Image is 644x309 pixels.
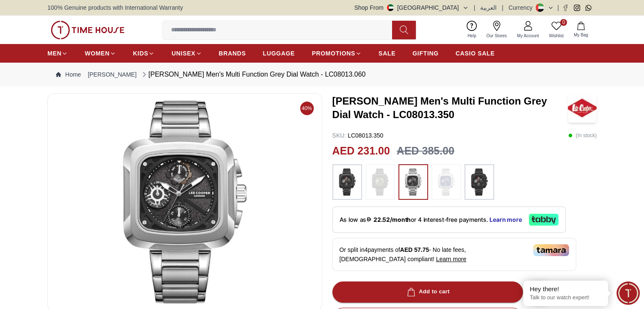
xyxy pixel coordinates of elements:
img: ... [51,21,124,39]
a: CASIO SALE [456,46,495,61]
a: 0Wishlist [544,19,569,41]
img: Lee Cooper Men's Multi Function Grey Dial Watch - LC08013.060 [55,100,315,303]
span: SKU : [332,132,346,139]
span: Our Stores [483,33,510,39]
a: Our Stores [481,19,512,41]
p: LC08013.350 [332,131,384,140]
button: My Bag [569,20,593,40]
h3: AED 385.00 [397,143,454,159]
div: Hey there! [530,285,602,293]
span: 40% [300,102,314,115]
span: UNISEX [171,49,195,58]
span: Wishlist [546,33,567,39]
span: 100% Genuine products with International Warranty [47,3,183,12]
div: Chat Widget [616,281,640,305]
img: ... [337,168,358,196]
button: Add to cart [332,281,523,303]
div: Add to cart [405,287,450,297]
div: Or split in 4 payments of - No late fees, [DEMOGRAPHIC_DATA] compliant! [332,238,576,271]
a: KIDS [133,46,155,61]
div: [PERSON_NAME] Men's Multi Function Grey Dial Watch - LC08013.060 [140,69,366,80]
button: العربية [480,3,497,12]
a: UNISEX [171,46,202,61]
span: LUGGAGE [263,49,295,58]
span: WOMEN [85,49,110,58]
span: AED 57.75 [400,246,429,253]
p: Talk to our watch expert! [530,294,602,301]
a: WOMEN [85,46,116,61]
a: MEN [47,46,68,61]
span: My Account [514,33,542,39]
div: Currency [509,3,536,12]
span: SALE [379,49,395,58]
a: Facebook [562,5,569,11]
a: [PERSON_NAME] [88,70,136,79]
img: ... [403,168,424,196]
a: BRANDS [219,46,246,61]
h3: [PERSON_NAME] Men's Multi Function Grey Dial Watch - LC08013.350 [332,94,568,121]
a: LUGGAGE [263,46,295,61]
img: United Arab Emirates [387,4,394,11]
span: My Bag [570,32,591,38]
span: 0 [560,19,567,26]
button: Shop From[GEOGRAPHIC_DATA] [354,3,469,12]
a: Home [56,70,81,79]
span: MEN [47,49,61,58]
a: SALE [379,46,395,61]
a: Instagram [574,5,580,11]
span: | [474,3,475,12]
span: Help [464,33,480,39]
p: ( In stock ) [568,131,597,140]
span: | [502,3,503,12]
img: ... [469,168,490,196]
span: CASIO SALE [456,49,495,58]
span: | [557,3,559,12]
img: ... [370,168,391,196]
img: Tamara [533,244,569,256]
a: Whatsapp [585,5,591,11]
img: ... [436,168,457,196]
span: Learn more [436,256,467,262]
a: PROMOTIONS [312,46,362,61]
h2: AED 231.00 [332,143,390,159]
img: Lee Cooper Men's Multi Function Grey Dial Watch - LC08013.350 [568,93,597,123]
a: GIFTING [412,46,439,61]
span: BRANDS [219,49,246,58]
a: Help [462,19,481,41]
span: GIFTING [412,49,439,58]
span: KIDS [133,49,148,58]
nav: Breadcrumb [47,63,597,86]
span: PROMOTIONS [312,49,355,58]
